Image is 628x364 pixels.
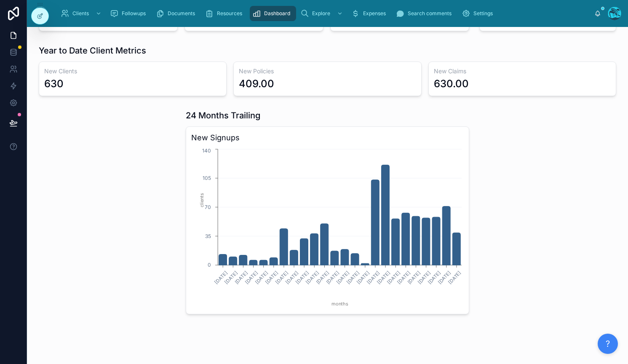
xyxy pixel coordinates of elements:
[186,110,260,121] h1: 24 Months Trailing
[107,6,152,21] a: Followups
[437,270,452,285] text: [DATE]
[217,10,242,17] span: Resources
[264,10,290,17] span: Dashboard
[315,270,330,285] text: [DATE]
[312,10,330,17] span: Explore
[250,6,296,21] a: Dashboard
[203,175,211,181] tspan: 105
[434,77,469,91] div: 630.00
[264,270,279,285] text: [DATE]
[122,10,146,17] span: Followups
[305,270,320,285] text: [DATE]
[363,10,386,17] span: Expenses
[239,77,274,91] div: 409.00
[202,147,211,154] tspan: 140
[44,77,64,91] div: 630
[366,270,381,285] text: [DATE]
[168,10,195,17] span: Documents
[203,6,248,21] a: Resources
[298,6,347,21] a: Explore
[199,193,205,207] tspan: clients
[284,270,299,285] text: [DATE]
[191,132,464,144] h3: New Signups
[473,10,493,17] span: Settings
[58,6,106,21] a: Clients
[153,6,201,21] a: Documents
[331,301,348,307] tspan: months
[223,270,238,285] text: [DATE]
[234,270,249,285] text: [DATE]
[205,204,211,210] tspan: 70
[44,67,221,75] h3: New Clients
[417,270,432,285] text: [DATE]
[393,6,457,21] a: Search comments
[598,334,618,354] button: ?
[205,233,211,239] tspan: 35
[325,270,340,285] text: [DATE]
[386,270,401,285] text: [DATE]
[294,270,310,285] text: [DATE]
[254,270,269,285] text: [DATE]
[396,270,412,285] text: [DATE]
[244,270,259,285] text: [DATE]
[208,262,211,268] tspan: 0
[72,10,89,17] span: Clients
[239,67,416,75] h3: New Policies
[349,6,392,21] a: Expenses
[355,270,371,285] text: [DATE]
[447,270,462,285] text: [DATE]
[54,4,594,23] div: scrollable content
[274,270,289,285] text: [DATE]
[39,45,146,56] h1: Year to Date Client Metrics
[376,270,391,285] text: [DATE]
[335,270,350,285] text: [DATE]
[345,270,361,285] text: [DATE]
[434,67,611,75] h3: New Claims
[427,270,442,285] text: [DATE]
[408,10,452,17] span: Search comments
[213,270,228,285] text: [DATE]
[406,270,422,285] text: [DATE]
[459,6,499,21] a: Settings
[191,147,464,309] div: chart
